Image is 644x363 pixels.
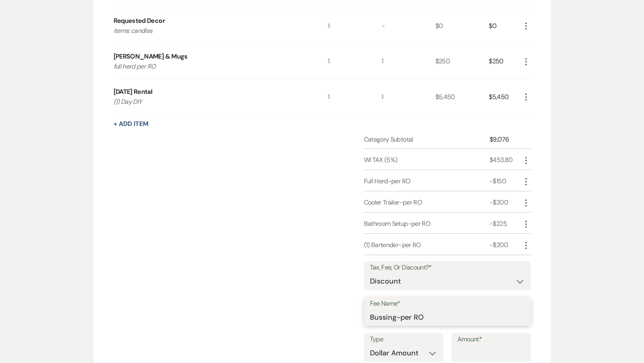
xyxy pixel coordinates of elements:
div: 1 [328,8,382,44]
div: $5,450 [435,79,489,115]
div: WI TAX (5%) [364,155,490,165]
div: 1 [328,44,382,79]
label: Fee Name* [370,298,525,310]
div: $0 [489,8,521,44]
div: Requested Decor [114,16,165,26]
div: -$200 [490,198,521,207]
div: -$200 [490,240,521,250]
div: $5,450 [489,79,521,115]
p: full herd per RO [114,61,307,72]
p: (1) Day DIY [114,97,307,107]
div: 1 [382,44,435,79]
div: Category Subtotal [364,135,490,144]
div: $0 [435,8,489,44]
div: 1 [382,79,435,115]
div: $250 [489,44,521,79]
div: (1) Bartender-per RO [364,240,490,250]
div: 1 [328,79,382,115]
label: Type [370,334,437,345]
div: [PERSON_NAME] & Mugs [114,52,188,61]
div: - [382,8,435,44]
div: Cooler Trailer-per RO [364,198,490,207]
label: Amount* [457,334,525,345]
p: items: candles [114,26,307,36]
button: + Add Item [114,121,148,127]
div: -$225 [490,219,521,229]
div: Bathroom Setup-per RO [364,219,490,229]
div: -$150 [490,176,521,186]
div: Full Herd-per RO [364,176,490,186]
label: Tax, Fee, Or Discount?* [370,262,525,274]
div: $9,076 [490,135,521,144]
div: $453.80 [490,155,521,165]
div: $250 [435,44,489,79]
div: [DATE] Rental [114,87,152,97]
